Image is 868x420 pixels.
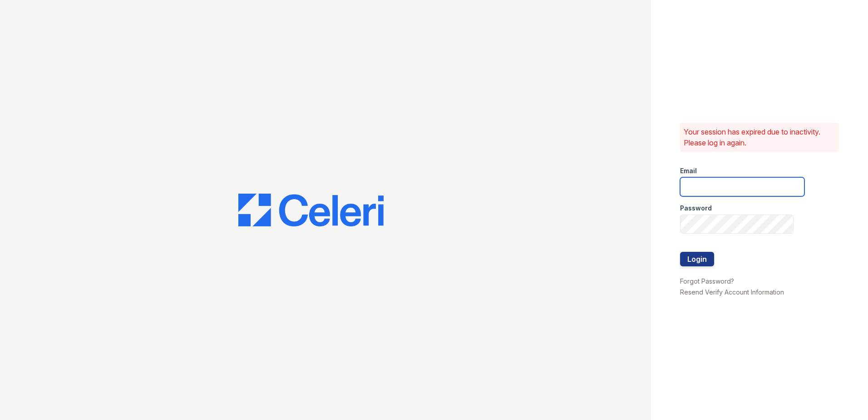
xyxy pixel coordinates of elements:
label: Password [680,204,712,213]
a: Resend Verify Account Information [680,288,784,296]
p: Your session has expired due to inactivity. Please log in again. [684,126,835,148]
img: CE_Logo_Blue-a8612792a0a2168367f1c8372b55b34899dd931a85d93a1a3d3e32e68fde9ad4.png [238,194,384,226]
label: Email [680,166,697,175]
a: Forgot Password? [680,277,734,285]
button: Login [680,252,714,266]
